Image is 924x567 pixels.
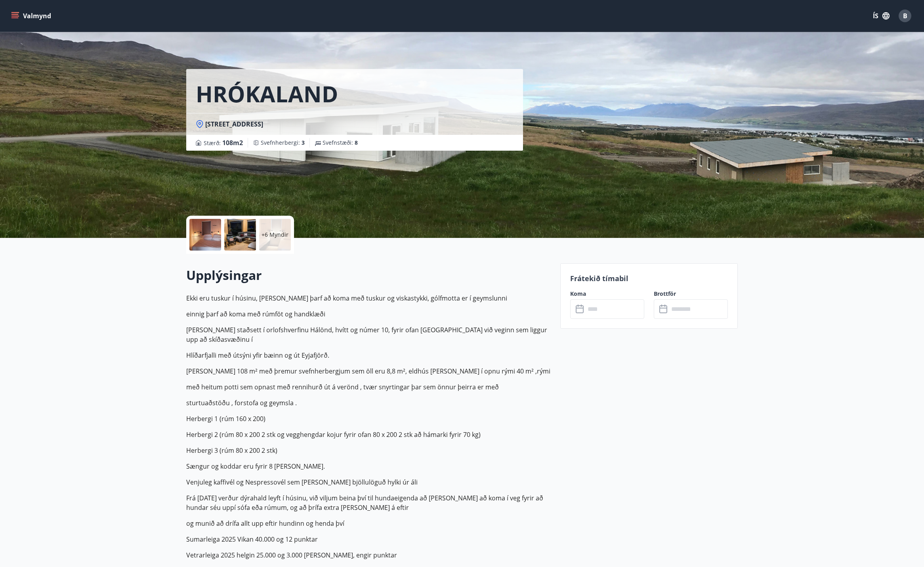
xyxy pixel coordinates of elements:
p: Herbergi 1 (rúm 160 x 200) [186,414,551,423]
span: 3 [302,139,305,146]
label: Brottför [654,290,728,298]
span: Stærð : [204,138,243,147]
button: ÍS [869,9,894,23]
p: Sængur og koddar eru fyrir 8 [PERSON_NAME]. [186,462,551,471]
p: Vetrarleiga 2025 helgin 25.000 og 3.000 [PERSON_NAME], engir punktar [186,550,551,560]
p: Frátekið tímabil [570,273,728,283]
span: 108 m2 [222,138,243,147]
p: Venjuleg kaffivél og Nespressovél sem [PERSON_NAME] bjöllulöguð hylki úr áli [186,477,551,487]
span: Svefnherbergi : [261,139,305,147]
h2: Upplýsingar [186,266,551,284]
p: sturtuaðstöðu , forstofa og geymsla . [186,398,551,408]
p: Herbergi 2 (rúm 80 x 200 2 stk og vegghengdar kojur fyrir ofan 80 x 200 2 stk að hámarki fyrir 70... [186,430,551,439]
p: Herbergi 3 (rúm 80 x 200 2 stk) [186,446,551,455]
p: Frá [DATE] verður dýrahald leyft í húsinu, við viljum beina því til hundaeigenda að [PERSON_NAME]... [186,493,551,512]
h1: HRÓKALAND [196,79,338,109]
p: einnig þarf að koma með rúmföt og handklæði [186,309,551,319]
p: með heitum potti sem opnast með rennihurð út á verönd , tvær snyrtingar þar sem önnur þeirra er með [186,382,551,392]
button: B [895,6,914,25]
label: Koma [570,290,644,298]
button: menu [10,9,54,23]
p: Sumarleiga 2025 Vikan 40.000 og 12 punktar [186,534,551,544]
p: Ekki eru tuskur í húsinu, [PERSON_NAME] þarf að koma með tuskur og viskastykki, gólfmotta er í ge... [186,293,551,303]
p: Hlíðarfjalli með útsýni yfir bæinn og út Eyjafjörð. [186,351,551,360]
p: og munið að drífa allt upp eftir hundinn og henda því [186,519,551,528]
p: [PERSON_NAME] staðsett í orlofshverfinu Hálönd, hvítt og númer 10, fyrir ofan [GEOGRAPHIC_DATA] v... [186,325,551,344]
span: Svefnstæði : [323,139,358,147]
p: +6 Myndir [262,231,288,239]
span: B [903,11,907,20]
span: 8 [355,139,358,146]
span: [STREET_ADDRESS] [205,120,263,128]
p: [PERSON_NAME] 108 m² með þremur svefnherbergjum sem öll eru 8,8 m², eldhús [PERSON_NAME] í opnu r... [186,366,551,376]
